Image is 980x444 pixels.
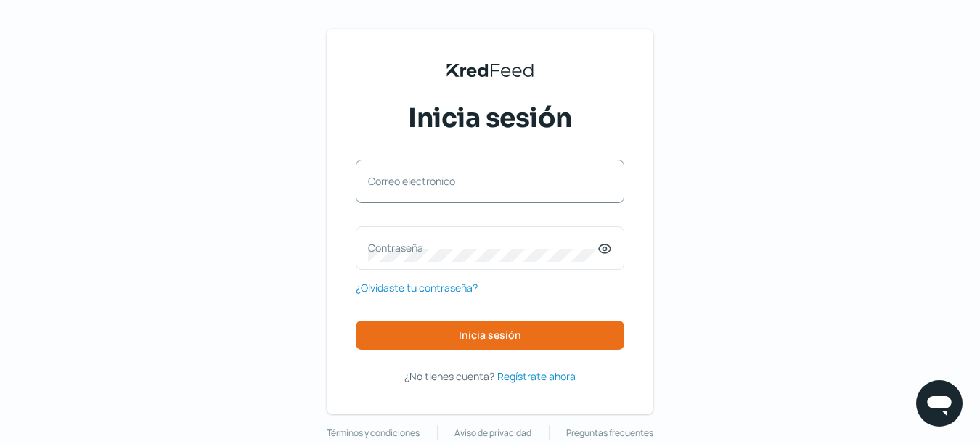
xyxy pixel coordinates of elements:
label: Contraseña [368,241,597,255]
a: Preguntas frecuentes [566,425,653,441]
a: Aviso de privacidad [454,425,531,441]
img: chatIcon [925,389,954,418]
label: Correo electrónico [368,174,597,188]
span: ¿No tienes cuenta? [404,369,494,383]
button: Inicia sesión [356,321,624,350]
span: Inicia sesión [459,330,521,340]
a: ¿Olvidaste tu contraseña? [356,279,478,297]
a: Regístrate ahora [497,367,576,385]
a: Términos y condiciones [327,425,420,441]
span: Inicia sesión [408,100,572,136]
